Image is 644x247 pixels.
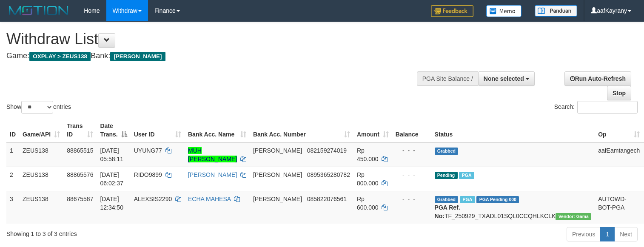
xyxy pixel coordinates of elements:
span: Rp 800.000 [357,171,379,187]
label: Show entries [6,101,71,114]
td: 1 [6,142,19,167]
span: [PERSON_NAME] [253,147,302,154]
div: - - - [396,146,428,155]
span: Grabbed [435,148,459,155]
th: Status [431,118,595,142]
img: panduan.png [535,5,577,17]
span: 88865515 [67,147,93,154]
th: ID [6,118,19,142]
a: ECHA MAHESA [188,196,231,202]
a: 1 [600,227,615,241]
td: ZEUS138 [19,167,63,191]
span: Copy 0895365280782 to clipboard [307,171,350,178]
span: [PERSON_NAME] [110,52,165,61]
span: UYUNG77 [134,147,162,154]
span: [PERSON_NAME] [253,196,302,202]
span: Copy 085822076561 to clipboard [307,196,347,202]
span: [DATE] 12:34:50 [100,196,123,211]
th: Date Trans.: activate to sort column descending [97,118,130,142]
h1: Withdraw List [6,31,421,48]
th: Trans ID: activate to sort column ascending [63,118,97,142]
td: AUTOWD-BOT-PGA [595,191,643,224]
td: ZEUS138 [19,191,63,224]
td: aafEamtangech [595,142,643,167]
a: Previous [567,227,601,241]
label: Search: [554,101,638,114]
b: PGA Ref. No: [435,204,460,219]
td: 3 [6,191,19,224]
img: Button%20Memo.svg [486,5,522,17]
img: Feedback.jpg [431,5,473,17]
span: Vendor URL: https://trx31.1velocity.biz [556,213,591,220]
span: ALEXSIS2290 [134,196,172,202]
img: MOTION_logo.png [6,4,71,17]
span: OXPLAY > ZEUS138 [29,52,91,61]
span: Copy 082159274019 to clipboard [307,147,347,154]
th: Bank Acc. Name: activate to sort column ascending [185,118,250,142]
div: - - - [396,170,428,179]
td: ZEUS138 [19,142,63,167]
span: Rp 600.000 [357,196,379,211]
th: User ID: activate to sort column ascending [131,118,185,142]
th: Game/API: activate to sort column ascending [19,118,63,142]
span: 88675587 [67,196,93,202]
span: None selected [484,75,524,82]
h4: Game: Bank: [6,52,421,60]
th: Amount: activate to sort column ascending [353,118,392,142]
span: Marked by aafkaynarin [459,172,474,179]
select: Showentries [21,101,53,114]
span: Marked by aafpengsreynich [460,196,475,203]
span: [PERSON_NAME] [253,171,302,178]
div: PGA Site Balance / [417,71,478,86]
a: MUH [PERSON_NAME] [188,147,237,162]
span: PGA Pending [476,196,519,203]
th: Bank Acc. Number: activate to sort column ascending [250,118,353,142]
div: Showing 1 to 3 of 3 entries [6,226,262,238]
td: TF_250929_TXADL01SQL0CCQHLKCLK [431,191,595,224]
a: Run Auto-Refresh [564,71,631,86]
a: [PERSON_NAME] [188,171,237,178]
div: - - - [396,195,428,203]
a: Stop [607,86,631,100]
span: RIDO9899 [134,171,162,178]
span: 88865576 [67,171,93,178]
a: Next [614,227,638,241]
th: Op: activate to sort column ascending [595,118,643,142]
button: None selected [478,71,535,86]
span: [DATE] 06:02:37 [100,171,123,187]
span: Rp 450.000 [357,147,379,162]
th: Balance [392,118,431,142]
td: 2 [6,167,19,191]
span: Pending [435,172,458,179]
input: Search: [577,101,638,114]
span: Grabbed [435,196,459,203]
span: [DATE] 05:58:11 [100,147,123,162]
